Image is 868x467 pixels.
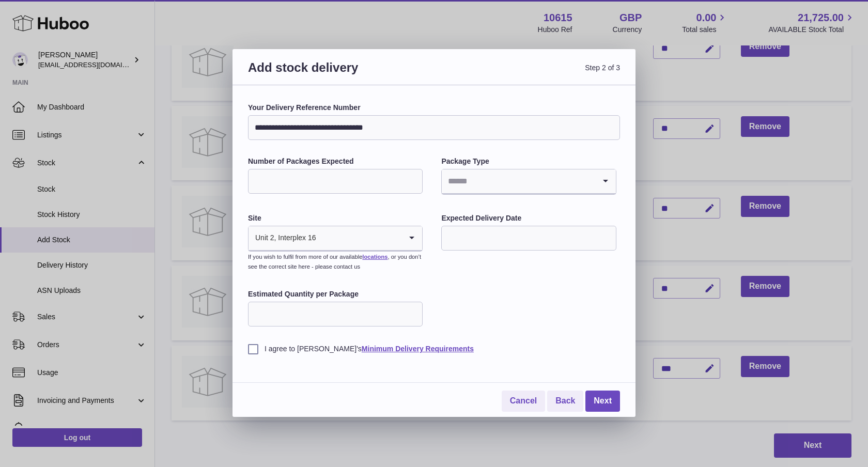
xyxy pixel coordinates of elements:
[248,157,423,166] label: Number of Packages Expected
[442,169,595,193] input: Search for option
[249,226,317,250] span: Unit 2, Interplex 16
[362,254,388,260] a: locations
[248,59,434,88] h3: Add stock delivery
[434,59,620,88] span: Step 2 of 3
[249,226,422,251] div: Search for option
[248,289,423,299] label: Estimated Quantity per Package
[248,254,421,270] small: If you wish to fulfil from more of our available , or you don’t see the correct site here - pleas...
[547,391,583,412] a: Back
[248,344,620,354] label: I agree to [PERSON_NAME]'s
[502,391,545,412] a: Cancel
[317,226,402,250] input: Search for option
[441,157,616,166] label: Package Type
[441,213,616,223] label: Expected Delivery Date
[248,103,620,113] label: Your Delivery Reference Number
[248,213,423,223] label: Site
[442,169,615,194] div: Search for option
[585,391,620,412] a: Next
[362,345,474,353] a: Minimum Delivery Requirements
